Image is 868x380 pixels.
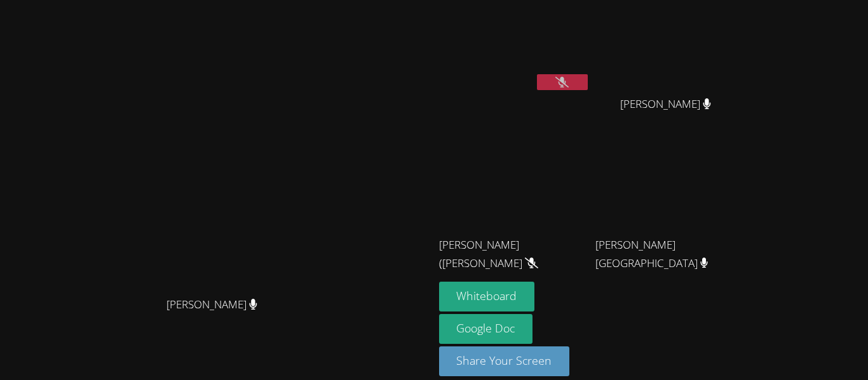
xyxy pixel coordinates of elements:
[439,282,535,311] button: Whiteboard
[439,314,533,344] a: Google Doc
[620,95,711,114] span: [PERSON_NAME]
[439,236,580,273] span: [PERSON_NAME] ([PERSON_NAME]
[439,346,570,376] button: Share Your Screen
[166,296,257,314] span: [PERSON_NAME]
[595,236,736,273] span: [PERSON_NAME][GEOGRAPHIC_DATA]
